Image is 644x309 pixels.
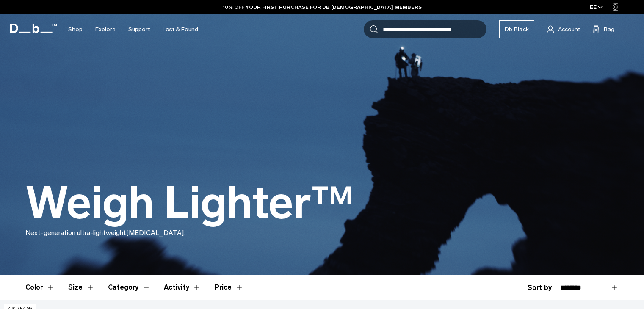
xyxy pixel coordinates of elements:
[108,275,150,300] button: Toggle Filter
[223,3,422,11] a: 10% OFF YOUR FIRST PURCHASE FOR DB [DEMOGRAPHIC_DATA] MEMBERS
[25,229,126,237] span: Next-generation ultra-lightweight
[604,25,614,34] span: Bag
[68,275,94,300] button: Toggle Filter
[215,275,243,300] button: Toggle Price
[25,179,354,228] h1: Weigh Lighter™
[68,14,83,44] a: Shop
[25,275,55,300] button: Toggle Filter
[499,20,534,38] a: Db Black
[558,25,580,34] span: Account
[62,14,205,44] nav: Main Navigation
[593,24,614,34] button: Bag
[164,275,201,300] button: Toggle Filter
[547,24,580,34] a: Account
[128,14,150,44] a: Support
[163,14,198,44] a: Lost & Found
[95,14,116,44] a: Explore
[126,229,185,237] span: [MEDICAL_DATA].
